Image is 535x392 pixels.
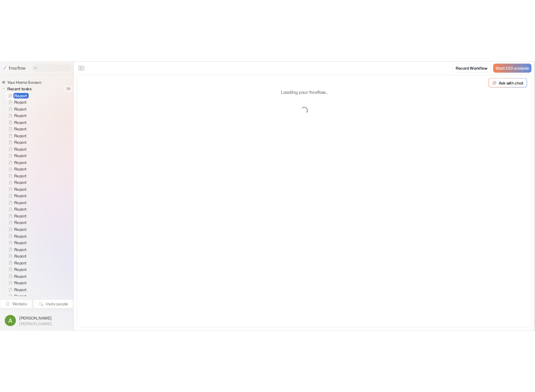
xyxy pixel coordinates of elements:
[6,65,42,75] a: Report
[19,95,41,103] span: Report
[19,124,41,132] span: Report
[28,369,100,377] span: [PERSON_NAME]
[6,337,42,347] a: Report
[2,35,49,45] button: Recent tasks
[6,45,43,55] a: Report
[6,240,42,249] a: Report
[19,192,41,200] span: Report
[6,249,42,259] a: Report
[19,173,41,181] span: Report
[6,308,42,317] a: Report
[19,221,41,229] span: Report
[19,231,41,239] span: Report
[6,152,42,162] a: Report
[6,113,42,123] a: Report
[6,269,42,279] a: Report
[7,369,23,385] img: profile
[19,270,41,278] span: Report
[6,298,42,308] a: Report
[9,36,48,44] span: Recent tasks
[19,104,41,113] span: Report
[19,338,41,346] span: Report
[6,143,42,152] a: Report
[6,84,42,94] a: Report
[19,153,41,161] span: Report
[6,211,42,220] a: Report
[19,56,41,64] span: Report
[6,191,42,201] a: Report
[19,241,41,249] span: Report
[6,55,42,65] a: Report
[6,181,42,191] a: Report
[6,104,42,113] a: Report
[19,309,41,317] span: Report
[6,162,42,172] a: Report
[19,134,41,142] span: Report
[19,46,42,54] span: Report
[48,346,107,359] button: Invite people
[28,378,100,385] span: [PERSON_NAME][EMAIL_ADDRESS]
[93,35,107,45] span: 35
[19,182,41,190] span: Report
[6,133,42,143] a: Report
[19,250,41,258] span: Report
[19,75,41,83] span: Report
[6,230,42,240] a: Report
[3,5,37,15] a: freeflow
[5,367,102,387] button: [PERSON_NAME][PERSON_NAME][EMAIL_ADDRESS]
[6,220,42,230] a: Report
[19,299,41,307] span: Report
[6,94,42,104] a: Report
[19,289,41,297] span: Report
[6,317,42,327] a: Report
[19,163,41,171] span: Report
[6,288,42,298] a: Report
[9,27,62,35] span: Your Home Screen
[19,143,41,151] span: Report
[19,211,41,219] span: Report
[19,318,41,326] span: Report
[19,279,41,288] span: Report
[6,123,42,133] a: Report
[6,172,42,181] a: Report
[6,279,42,288] a: Report
[6,259,42,269] a: Report
[112,4,125,17] button: Close the sidebar
[6,75,42,84] a: Report
[19,328,41,336] span: Report
[2,27,63,35] a: Your Home Screen
[19,260,41,268] span: Report
[6,201,42,211] a: Report
[19,114,41,122] span: Report
[13,5,37,15] p: freeflow
[19,85,41,93] span: Report
[19,66,41,74] span: Report
[19,202,41,210] span: Report
[6,327,42,337] a: Report
[408,40,476,50] p: Loading your freeflow...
